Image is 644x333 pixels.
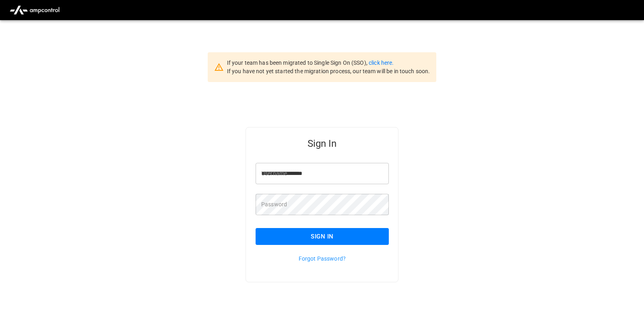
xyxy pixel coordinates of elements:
[256,228,389,245] button: Sign In
[227,68,430,74] span: If you have not yet started the migration process, our team will be in touch soon.
[256,255,389,263] p: Forgot Password?
[6,2,63,18] img: ampcontrol.io logo
[227,60,369,66] span: If your team has been migrated to Single Sign On (SSO),
[369,60,394,66] a: click here.
[256,137,389,150] h5: Sign In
